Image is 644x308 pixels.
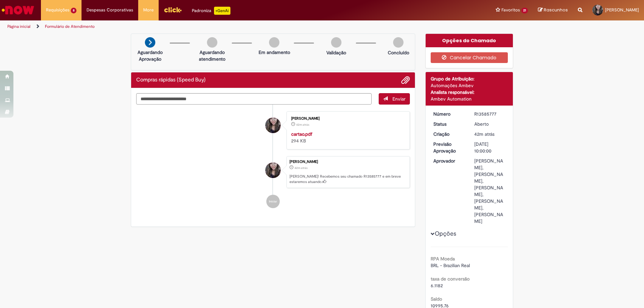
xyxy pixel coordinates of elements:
img: img-circle-grey.png [269,37,279,48]
span: 42m atrás [474,131,494,137]
time: 01/10/2025 12:28:23 [474,131,494,137]
div: [PERSON_NAME] [291,117,403,121]
div: Maria Eduarda Barbosa Ferreira [265,118,281,133]
dt: Criação [428,131,470,137]
img: img-circle-grey.png [207,37,217,48]
span: 6.1182 [431,283,443,289]
div: [PERSON_NAME], [PERSON_NAME], [PERSON_NAME], [PERSON_NAME], [PERSON_NAME] [474,158,505,225]
p: +GenAi [214,7,230,15]
img: ServiceNow [1,3,35,17]
p: Em andamento [259,49,290,56]
span: Requisições [46,7,69,13]
p: [PERSON_NAME]! Recebemos seu chamado R13585777 e em breve estaremos atuando. [289,174,406,184]
button: Adicionar anexos [401,76,410,84]
span: BRL - Brazilian Real [431,262,470,268]
div: 294 KB [291,131,403,144]
p: Validação [326,49,346,56]
a: Rascunhos [538,7,568,13]
div: Automações Ambev [431,82,508,89]
li: Maria Eduarda Barbosa Ferreira [136,156,410,188]
div: [DATE] 10:00:00 [474,141,505,154]
div: Analista responsável: [431,89,508,96]
b: Saldo [431,296,442,302]
div: Aberto [474,121,505,127]
time: 01/10/2025 12:28:11 [296,123,309,127]
span: Rascunhos [544,7,568,13]
a: Formulário de Atendimento [45,24,95,29]
a: Página inicial [7,24,31,29]
div: [PERSON_NAME] [289,160,406,164]
dt: Previsão Aprovação [428,141,470,154]
div: Padroniza [192,7,230,15]
span: Favoritos [501,7,520,13]
div: Opções do Chamado [426,34,513,47]
dt: Aprovador [428,158,470,164]
span: [PERSON_NAME] [605,7,639,13]
dt: Número [428,111,470,117]
dt: Status [428,121,470,127]
p: Aguardando Aprovação [134,49,166,62]
img: img-circle-grey.png [331,37,341,48]
span: 42m atrás [294,166,308,170]
span: 21 [521,8,528,13]
span: 8 [71,8,76,13]
button: Enviar [379,93,410,105]
p: Aguardando atendimento [196,49,228,62]
div: Maria Eduarda Barbosa Ferreira [265,163,281,178]
div: 01/10/2025 12:28:23 [474,131,505,137]
img: arrow-next.png [145,37,155,48]
time: 01/10/2025 12:28:23 [294,166,308,170]
img: img-circle-grey.png [393,37,404,48]
textarea: Digite sua mensagem aqui... [136,93,372,105]
p: Concluído [388,49,409,56]
b: RPA Moeda [431,256,455,262]
b: taxa de conversão [431,276,470,282]
div: Ambev Automation [431,96,508,102]
img: click_logo_yellow_360x200.png [164,5,182,15]
h2: Compras rápidas (Speed Buy) Histórico de tíquete [136,77,206,83]
span: Despesas Corporativas [87,7,133,13]
span: Enviar [392,96,406,102]
ul: Histórico de tíquete [136,105,410,215]
div: Grupo de Atribuição: [431,75,508,82]
button: Cancelar Chamado [431,52,508,63]
span: 42m atrás [296,123,309,127]
span: More [143,7,154,13]
ul: Trilhas de página [5,20,424,33]
a: cartao.pdf [291,131,312,137]
div: R13585777 [474,111,505,117]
